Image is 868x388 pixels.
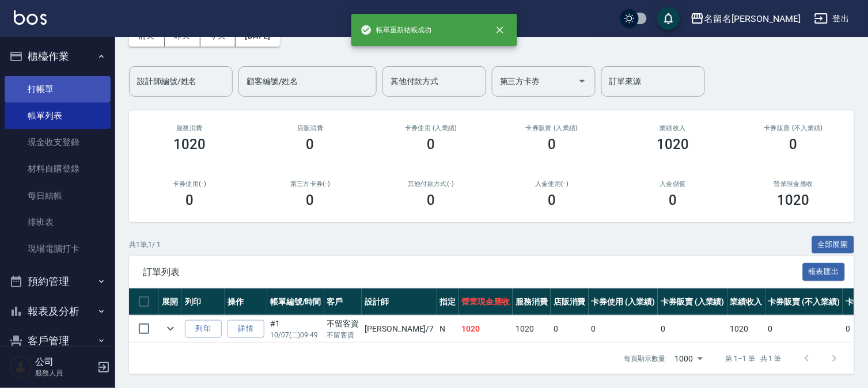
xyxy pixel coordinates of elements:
[5,129,111,155] a: 現金收支登錄
[589,315,658,343] td: 0
[35,356,94,368] h5: 公司
[385,124,478,132] h2: 卡券使用 (入業績)
[185,320,222,338] button: 列印
[487,17,513,43] button: close
[5,235,111,262] a: 現場電腦打卡
[143,180,236,188] h2: 卡券使用(-)
[624,353,666,364] p: 每頁顯示數量
[267,315,324,343] td: #1
[5,326,111,356] button: 客戶管理
[5,182,111,209] a: 每日結帳
[225,288,267,315] th: 操作
[159,288,182,315] th: 展開
[726,353,782,364] p: 第 1–1 筆 共 1 筆
[658,288,727,315] th: 卡券販賣 (入業績)
[427,136,435,153] h3: 0
[264,124,357,132] h2: 店販消費
[459,288,513,315] th: 營業現金應收
[812,236,855,254] button: 全部展開
[573,72,592,90] button: Open
[143,124,236,132] h3: 服務消費
[5,155,111,182] a: 材料自購登錄
[35,368,94,378] p: 服務人員
[385,180,478,188] h2: 其他付款方式(-)
[327,330,359,340] p: 不留客資
[327,318,359,330] div: 不留客資
[173,136,206,153] h3: 1020
[361,24,432,36] span: 帳單重新結帳成功
[513,315,551,343] td: 1020
[306,136,314,153] h3: 0
[437,288,459,315] th: 指定
[5,296,111,326] button: 報表及分析
[182,288,225,315] th: 列印
[589,288,658,315] th: 卡券使用 (入業績)
[362,288,437,315] th: 設計師
[790,136,798,153] h3: 0
[670,343,707,374] div: 1000
[5,102,111,129] a: 帳單列表
[437,315,459,343] td: N
[803,263,846,281] button: 報表匯出
[505,124,598,132] h2: 卡券販賣 (入業績)
[5,41,111,71] button: 櫃檯作業
[810,8,854,29] button: 登出
[551,288,589,315] th: 店販消費
[765,288,843,315] th: 卡券販賣 (不入業績)
[551,315,589,343] td: 0
[306,192,314,208] h3: 0
[185,192,194,208] h3: 0
[747,180,840,188] h2: 營業現金應收
[548,136,556,153] h3: 0
[658,315,727,343] td: 0
[626,180,719,188] h2: 入金儲值
[5,76,111,102] a: 打帳單
[727,315,765,343] td: 1020
[778,192,810,208] h3: 1020
[626,124,719,132] h2: 業績收入
[686,7,805,31] button: 名留名[PERSON_NAME]
[513,288,551,315] th: 服務消費
[765,315,843,343] td: 0
[264,180,357,188] h2: 第三方卡券(-)
[803,266,846,277] a: 報表匯出
[727,288,765,315] th: 業績收入
[9,356,32,379] img: Person
[427,192,435,208] h3: 0
[505,180,598,188] h2: 入金使用(-)
[129,239,161,250] p: 共 1 筆, 1 / 1
[657,136,689,153] h3: 1020
[267,288,324,315] th: 帳單編號/時間
[459,315,513,343] td: 1020
[270,330,321,340] p: 10/07 (二) 09:49
[143,267,803,278] span: 訂單列表
[657,7,680,30] button: save
[704,12,801,26] div: 名留名[PERSON_NAME]
[747,124,840,132] h2: 卡券販賣 (不入業績)
[324,288,362,315] th: 客戶
[162,320,179,337] button: expand row
[228,320,264,338] a: 詳情
[5,209,111,235] a: 排班表
[362,315,437,343] td: [PERSON_NAME] /7
[669,192,677,208] h3: 0
[5,267,111,296] button: 預約管理
[14,10,47,25] img: Logo
[548,192,556,208] h3: 0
